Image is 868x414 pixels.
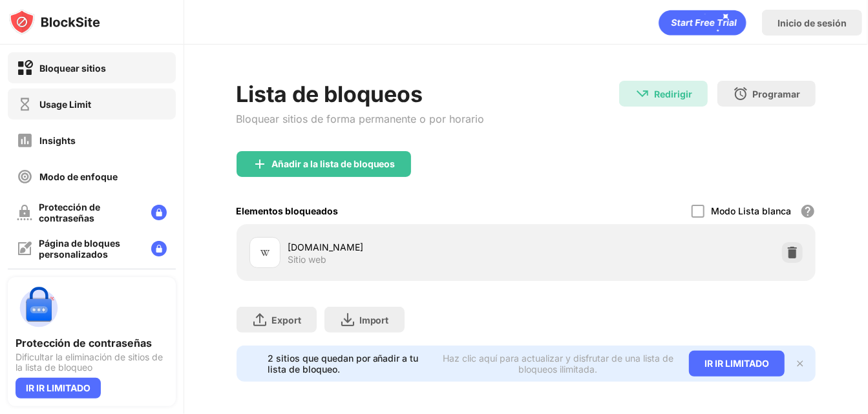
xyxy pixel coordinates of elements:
img: customize-block-page-off.svg [17,241,32,256]
div: Sitio web [288,254,327,265]
div: [DOMAIN_NAME] [288,240,526,254]
div: 2 sitios que quedan por añadir a tu lista de bloqueo. [268,353,435,375]
div: Protección de contraseñas [39,202,141,223]
div: Añadir a la lista de bloqueos [271,159,396,169]
img: insights-off.svg [17,132,33,149]
img: push-password-protection.svg [16,285,62,331]
div: IR IR LIMITADO [16,378,101,398]
div: Inicio de sesión [778,17,847,28]
div: Redirigir [654,88,692,99]
img: lock-menu.svg [151,241,167,256]
img: time-usage-off.svg [17,96,33,112]
div: Usage Limit [39,99,91,110]
img: password-protection-off.svg [17,205,32,220]
div: animation [659,10,746,36]
div: Dificultar la eliminación de sitios de la lista de bloqueo [16,352,168,373]
div: IR IR LIMITADO [689,351,785,377]
div: Export [271,315,301,326]
img: logo-blocksite.svg [9,9,100,35]
div: Lista de bloqueos [237,81,485,107]
div: Elementos bloqueados [237,205,339,216]
div: Modo de enfoque [39,171,118,182]
div: Programar [752,88,800,99]
div: Modo Lista blanca [711,205,791,216]
div: Bloquear sitios de forma permanente o por horario [237,112,485,125]
div: Import [359,315,389,326]
div: Insights [39,135,76,146]
img: focus-off.svg [17,169,33,185]
img: block-on.svg [17,60,33,76]
img: x-button.svg [795,358,805,369]
div: Página de bloques personalizados [39,238,141,260]
img: favicons [257,245,273,260]
img: lock-menu.svg [151,205,167,220]
div: Bloquear sitios [39,63,106,74]
div: Protección de contraseñas [16,336,168,349]
div: Haz clic aquí para actualizar y disfrutar de una lista de bloqueos ilimitada. [443,353,674,375]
